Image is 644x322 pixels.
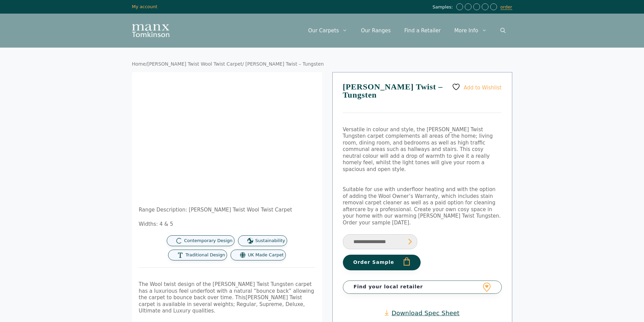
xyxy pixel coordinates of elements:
p: Suitable for use with underfloor heating and with the option of adding the Wool Owner’s Warranty,... [343,186,502,226]
span: Contemporary Design [184,238,233,244]
span: Samples: [433,4,455,10]
a: Home [132,61,146,67]
a: Add to Wishlist [452,83,501,91]
a: order [500,4,512,10]
a: [PERSON_NAME] Twist Wool Twist Carpet [147,61,242,67]
a: Download Spec Sheet [385,309,459,317]
p: Range Description: [PERSON_NAME] Twist Wool Twist Carpet [139,207,315,214]
nav: Breadcrumb [132,61,512,67]
a: Find a Retailer [398,20,447,41]
h1: [PERSON_NAME] Twist – Tungsten [343,83,502,113]
span: Sustainability [255,238,285,244]
nav: Primary [301,20,512,41]
a: Open Search Bar [494,20,512,41]
button: Order Sample [343,255,421,270]
a: More Info [447,20,493,41]
a: My account [132,4,158,9]
span: Add to Wishlist [464,84,502,90]
img: Manx Tomkinson [132,24,169,37]
a: Our Carpets [301,20,354,41]
span: [PERSON_NAME] Twist carpet is available in several weights; Regular, Supreme, Deluxe, Ultimate an... [139,294,305,314]
span: UK Made Carpet [248,252,283,258]
p: Widths: 4 & 5 [139,221,315,228]
p: Versatile in colour and style, the [PERSON_NAME] Twist Tungsten carpet complements all areas of t... [343,126,502,173]
span: Traditional Design [185,252,225,258]
p: The Wool twist design of the [PERSON_NAME] Twist Tungsten carpet has a luxurious feel underfoot w... [139,281,315,315]
a: Find your local retailer [343,281,502,293]
a: Our Ranges [354,20,398,41]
